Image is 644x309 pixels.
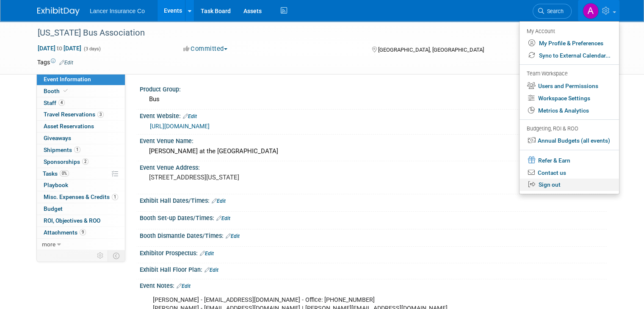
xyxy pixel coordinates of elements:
[514,44,596,57] div: Event Format
[146,93,600,106] div: Bus
[37,86,125,97] a: Booth
[180,44,231,53] button: Committed
[520,37,619,50] a: My Profile & Preferences
[44,158,88,165] span: Sponsorships
[80,229,86,235] span: 9
[37,44,82,52] span: [DATE] [DATE]
[82,158,88,165] span: 2
[216,215,230,221] a: Edit
[37,168,125,179] a: Tasks0%
[149,174,325,181] pre: [STREET_ADDRESS][US_STATE]
[520,154,619,167] a: Refer & Earn
[44,76,91,83] span: Event Information
[44,99,65,106] span: Staff
[140,161,607,172] div: Event Venue Address:
[177,283,191,289] a: Edit
[37,156,125,168] a: Sponsorships2
[37,191,125,203] a: Misc. Expenses & Credits1
[520,167,619,179] a: Contact us
[544,8,564,14] span: Search
[527,26,611,36] div: My Account
[37,144,125,156] a: Shipments1
[37,239,125,250] a: more
[43,170,69,177] span: Tasks
[37,121,125,132] a: Asset Reservations
[520,50,619,62] a: Sync to External Calendar...
[44,135,71,141] span: Giveaways
[97,111,104,118] span: 3
[37,58,73,66] td: Tags
[55,45,64,52] span: to
[44,182,68,188] span: Playbook
[527,124,611,133] div: Budgeting, ROI & ROO
[37,109,125,120] a: Travel Reservations3
[226,233,240,239] a: Edit
[520,105,619,117] a: Metrics & Analytics
[44,88,69,94] span: Booth
[44,217,100,224] span: ROI, Objectives & ROO
[37,179,125,191] a: Playbook
[146,145,600,158] div: [PERSON_NAME] at the [GEOGRAPHIC_DATA]
[93,250,108,261] td: Personalize Event Tab Strip
[37,215,125,226] a: ROI, Objectives & ROO
[205,267,218,273] a: Edit
[37,97,125,109] a: Staff4
[140,263,607,274] div: Exhibit Hall Floor Plan:
[90,8,145,14] span: Lancer Insurance Co
[74,146,80,153] span: 1
[140,229,607,240] div: Booth Dismantle Dates/Times:
[58,99,65,106] span: 4
[527,69,611,79] div: Team Workspace
[150,123,210,130] a: [URL][DOMAIN_NAME]
[583,3,599,19] img: Ann Barron
[520,179,619,191] a: Sign out
[140,194,607,205] div: Exhibit Hall Dates/Times:
[520,80,619,92] a: Users and Permissions
[44,229,86,236] span: Attachments
[140,135,607,145] div: Event Venue Name:
[140,247,607,258] div: Exhibitor Prospectus:
[37,203,125,215] a: Budget
[37,7,80,16] img: ExhibitDay
[140,110,607,121] div: Event Website:
[59,60,73,66] a: Edit
[378,47,484,53] span: [GEOGRAPHIC_DATA], [GEOGRAPHIC_DATA]
[520,135,619,147] a: Annual Budgets (all events)
[64,88,68,93] i: Booth reservation complete
[140,279,607,290] div: Event Notes:
[83,46,101,52] span: (3 days)
[108,250,125,261] td: Toggle Event Tabs
[200,251,214,257] a: Edit
[520,92,619,105] a: Workspace Settings
[140,83,607,94] div: Product Group:
[44,146,80,153] span: Shipments
[44,193,118,200] span: Misc. Expenses & Credits
[37,74,125,85] a: Event Information
[112,194,118,200] span: 1
[533,4,572,19] a: Search
[37,132,125,144] a: Giveaways
[183,113,197,119] a: Edit
[212,198,226,204] a: Edit
[44,111,104,118] span: Travel Reservations
[35,25,549,41] div: [US_STATE] Bus Association
[37,227,125,238] a: Attachments9
[140,212,607,223] div: Booth Set-up Dates/Times:
[44,123,94,130] span: Asset Reservations
[60,170,69,177] span: 0%
[42,241,55,248] span: more
[44,205,63,212] span: Budget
